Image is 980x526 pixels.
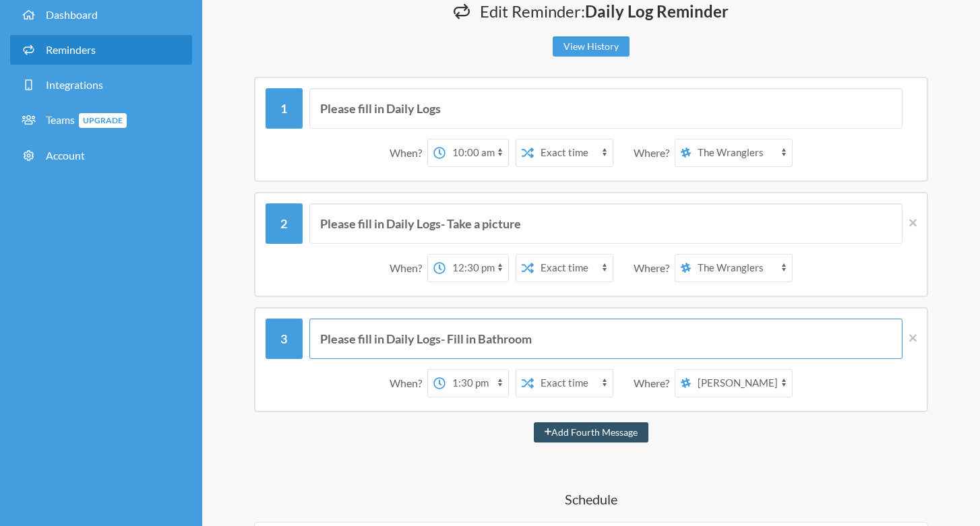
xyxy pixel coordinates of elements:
[309,203,903,244] input: Message
[46,149,85,162] span: Account
[309,319,903,359] input: Message
[46,8,98,21] span: Dashboard
[309,88,903,129] input: Message
[534,422,649,442] button: Add Fourth Message
[46,43,96,56] span: Reminders
[10,141,192,170] a: Account
[10,35,192,65] a: Reminders
[585,1,729,21] strong: Daily Log Reminder
[10,105,192,135] a: TeamsUpgrade
[390,369,427,397] div: When?
[390,254,427,282] div: When?
[480,1,729,21] span: Edit Reminder:
[10,70,192,100] a: Integrations
[46,113,127,126] span: Teams
[46,78,103,91] span: Integrations
[229,490,953,508] h4: Schedule
[634,254,675,282] div: Where?
[553,36,630,57] a: View History
[79,113,127,128] span: Upgrade
[634,139,675,167] div: Where?
[634,369,675,397] div: Where?
[390,139,427,167] div: When?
